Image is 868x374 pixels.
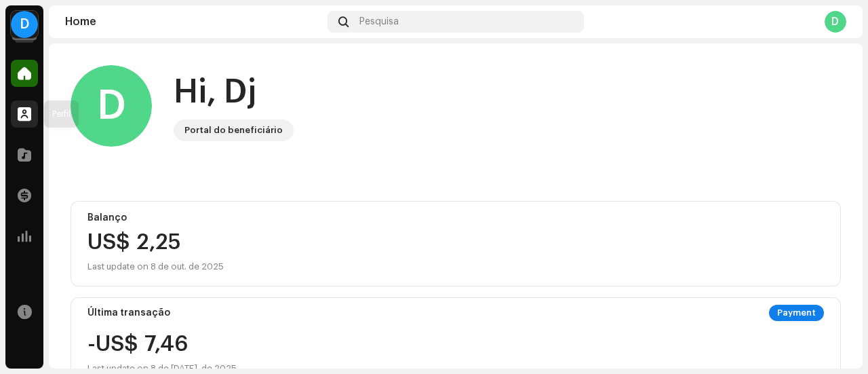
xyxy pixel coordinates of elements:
[87,307,170,318] div: Última transação
[71,201,841,286] re-o-card-value: Balanço
[769,305,824,321] div: Payment
[87,259,824,275] div: Last update on 8 de out. de 2025
[184,122,283,138] div: Portal do beneficiário
[825,11,846,33] div: D
[174,71,294,114] div: Hi, Dj
[71,65,152,147] div: D
[359,16,399,27] span: Pesquisa
[11,11,38,38] div: D
[65,16,322,27] div: Home
[87,212,824,223] div: Balanço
